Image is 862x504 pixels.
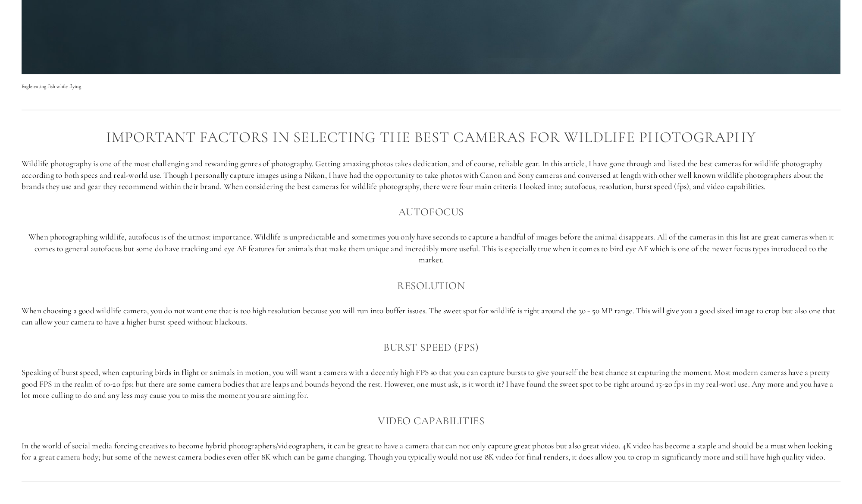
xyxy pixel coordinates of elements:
[22,231,840,266] p: When photographing wildlife, autofocus is of the utmost importance. Wildlife is unpredictable and...
[22,82,840,91] p: Eagle eating fish while flying
[22,203,840,220] h3: Autofocus
[22,277,840,294] h3: Resolution
[22,305,840,328] p: When choosing a good wildlife camera, you do not want one that is too high resolution because you...
[22,366,840,401] p: Speaking of burst speed, when capturing birds in flight or animals in motion, you will want a cam...
[22,338,840,356] h3: Burst Speed (FPS)
[22,412,840,429] h3: Video capabilities
[22,129,840,146] h2: Important factors in selecting the best cameras for Wildlife photography
[22,158,840,192] p: Wildlife photography is one of the most challenging and rewarding genres of photography. Getting ...
[22,440,840,463] p: In the world of social media forcing creatives to become hybrid photographers/videographers, it c...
